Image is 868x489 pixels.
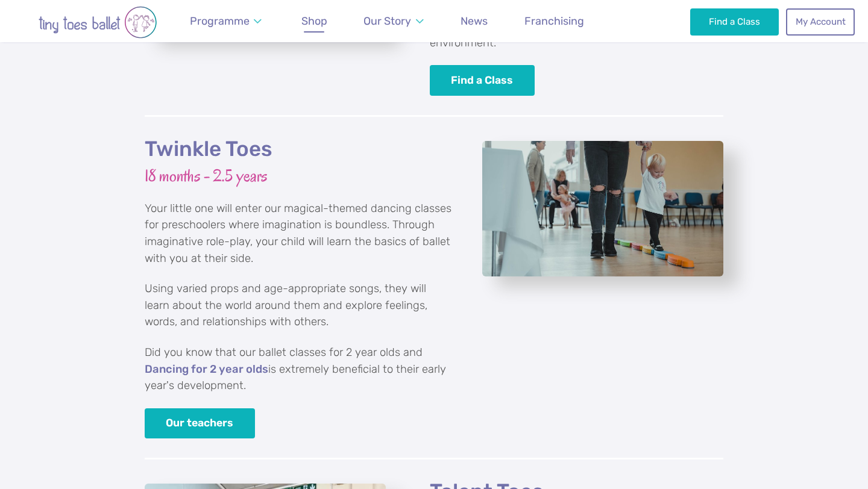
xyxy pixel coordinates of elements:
[690,8,779,35] a: Find a Class
[786,8,855,35] a: My Account
[145,136,452,163] h2: Twinkle Toes
[524,14,584,27] span: Franchising
[190,14,250,27] span: Programme
[358,8,429,35] a: Our Story
[145,281,452,331] p: Using varied props and age-appropriate songs, they will learn about the world around them and exp...
[184,8,268,35] a: Programme
[430,65,535,96] a: Find a Class
[13,6,182,39] img: tiny toes ballet
[301,14,327,27] span: Shop
[461,14,488,27] span: News
[519,8,590,35] a: Franchising
[482,141,723,276] a: View full-size image
[363,14,411,27] span: Our Story
[296,8,333,35] a: Shop
[145,364,268,376] a: Dancing for 2 year olds
[145,408,255,439] a: Our teachers
[145,165,452,187] h3: 18 months - 2.5 years
[455,8,493,35] a: News
[145,201,452,267] p: Your little one will enter our magical-themed dancing classes for preschoolers where imagination ...
[145,344,452,394] p: Did you know that our ballet classes for 2 year olds and is extremely beneficial to their early y...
